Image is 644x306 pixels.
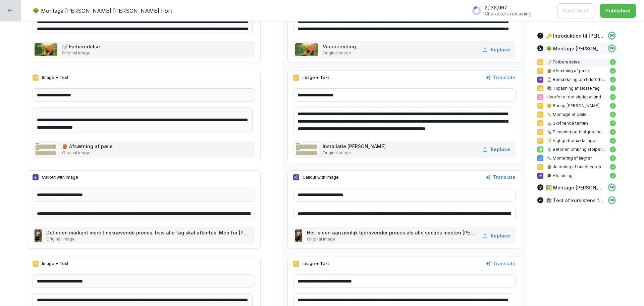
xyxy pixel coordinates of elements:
button: Published [600,4,636,18]
p: Original image [62,150,114,156]
p: 📝 Forberedelse [62,43,101,50]
p: Installatie [PERSON_NAME] [323,143,387,150]
p: 📚 Test af kursistens forståelse [546,197,604,204]
p: Replace [491,146,510,153]
p: 🖼️ Montage [PERSON_NAME] port [546,184,604,191]
p: 🔨 Montering af lægter [547,155,606,161]
p: Replace [491,232,510,239]
p: Det er en markant mere tidskrævende proces, hvis alle fag skal afkortes. Men for [PERSON_NAME] de... [46,229,250,236]
button: Translate [486,174,516,181]
button: Translate [486,260,516,267]
p: Image + Text [42,261,68,267]
button: Translate [486,74,516,81]
p: 📝 Vigtige bemærkninger [547,138,606,144]
div: 1 [537,33,543,39]
p: Callout with Image [303,174,339,180]
div: 4 [537,197,543,203]
p: Image + Text [303,261,329,267]
p: 📏 Montage af pæle [547,112,606,118]
div: 2 [537,45,543,51]
p: Original image [307,236,477,242]
p: Characters remaining [485,11,532,17]
img: nvfykq7trjsv0y7n7il0dpfu.png [35,143,57,156]
p: 2,138,967 [485,5,532,11]
p: 🎓 Afslutning [547,173,606,179]
p: Image + Text [42,75,68,81]
img: djqi4ypcmbcrmiyq5dzpzocc.png [35,229,42,242]
p: 100 [610,34,614,38]
p: Original image [323,50,357,56]
p: Image + Text [303,75,329,81]
p: 100 [610,185,614,189]
button: 2,138,967Characters remaining [469,2,551,19]
p: 🌳 Montage [PERSON_NAME] hegn [546,45,604,52]
p: Original image [323,150,387,156]
button: Save Draft [557,3,594,18]
p: 💧 Betonen omkring stolperne skal skråne væk fra stolpen for at undgå vandansamling. [547,146,606,152]
p: Het is een aanzienlijk tijdrovender proces als alle secties moeten [PERSON_NAME] ingekort. Maar v... [307,229,477,236]
p: Original image [46,236,250,242]
p: 100 [610,46,614,50]
p: Hvorfor er det vigtigt at undersøge hvad der er i undergrunden for man bore [PERSON_NAME]? [547,94,606,100]
div: Published [605,7,631,14]
p: 🔩 Placering og fastgørelse [PERSON_NAME] [547,129,606,135]
p: 📝 Forberedelse [547,59,606,65]
p: 🪵 Justering af bundlægten [547,164,606,170]
p: Save Draft [563,7,588,14]
p: Callout with Image [42,174,78,180]
div: 3 [537,184,543,190]
p: 😴 Boring [PERSON_NAME] [547,103,606,109]
p: 📚 Tilpasning af sidste fag [547,85,606,91]
p: Original image [62,50,101,56]
p: Replace [491,46,510,53]
img: d16p2db42nd64ceeo9jqde8r.png [295,43,318,56]
img: djqi4ypcmbcrmiyq5dzpzocc.png [295,229,302,242]
p: 🪵 Afsætning af pæle [547,68,606,74]
img: d16p2db42nd64ceeo9jqde8r.png [35,43,57,56]
p: 🪵 Afsætning af pæle [62,143,114,150]
p: 🌳 Montage [PERSON_NAME] [PERSON_NAME] Port [33,7,172,15]
p: 100 [610,198,614,202]
p: Voorbereiding [323,43,357,50]
img: nvfykq7trjsv0y7n7il0dpfu.png [295,143,318,156]
p: ⛰️ Skrånende terræn [547,120,606,126]
p: ⏳ Bemærkning om tidsforbrug [547,77,606,83]
p: 🔑 Introduktion til [PERSON_NAME] hegn [PERSON_NAME] port [546,32,604,39]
